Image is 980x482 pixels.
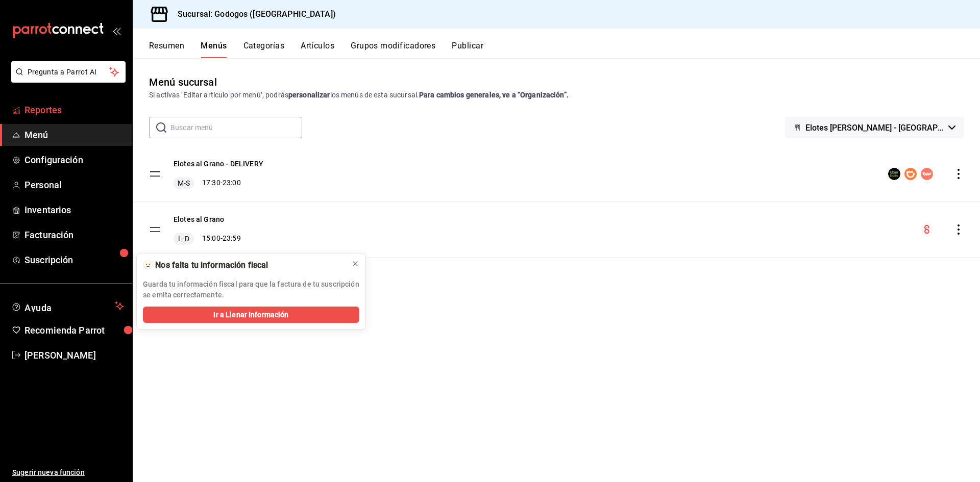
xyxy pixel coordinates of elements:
span: L-D [176,234,191,244]
span: Ir a Llenar Información [213,310,288,320]
button: Publicar [452,41,483,58]
span: Configuración [24,153,124,167]
button: drag [149,168,161,180]
button: Elotes [PERSON_NAME] - [GEOGRAPHIC_DATA] [785,117,964,138]
button: Elotes al Grano [174,214,224,224]
button: Resumen [149,41,184,58]
span: Inventarios [24,203,124,217]
span: Suscripción [24,253,124,267]
button: Menús [201,41,227,58]
span: Reportes [24,103,124,117]
div: Menú sucursal [149,74,217,90]
button: Grupos modificadores [351,41,435,58]
h3: Sucursal: Godogos ([GEOGRAPHIC_DATA]) [169,8,336,20]
input: Buscar menú [170,117,302,138]
span: Elotes [PERSON_NAME] - [GEOGRAPHIC_DATA] [805,123,944,133]
a: Pregunta a Parrot AI [7,74,126,85]
div: 🫥 Nos falta tu información fiscal [143,260,343,271]
strong: personalizar [288,91,330,99]
button: Ir a Llenar Información [143,307,359,323]
span: Sugerir nueva función [12,467,124,478]
button: Pregunta a Parrot AI [11,61,126,83]
strong: Para cambios generales, ve a “Organización”. [419,91,569,99]
button: Elotes al Grano - DELIVERY [174,159,263,169]
button: drag [149,223,161,236]
span: Menú [24,128,124,142]
span: Recomienda Parrot [24,323,124,337]
div: navigation tabs [149,41,980,58]
div: 15:00 - 23:59 [174,233,241,245]
div: 17:30 - 23:00 [174,177,263,189]
span: Ayuda [24,300,111,312]
span: Facturación [24,228,124,242]
button: actions [953,224,964,235]
button: Artículos [301,41,334,58]
div: Si activas ‘Editar artículo por menú’, podrás los menús de esta sucursal. [149,90,964,100]
span: [PERSON_NAME] [24,348,124,362]
p: Guarda tu información fiscal para que la factura de tu suscripción se emita correctamente. [143,279,359,300]
span: M-S [176,178,192,188]
button: actions [953,169,964,179]
span: Personal [24,178,124,192]
button: Categorías [243,41,285,58]
table: menu-maker-table [133,146,980,258]
span: Pregunta a Parrot AI [28,67,110,78]
button: open_drawer_menu [112,27,120,35]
